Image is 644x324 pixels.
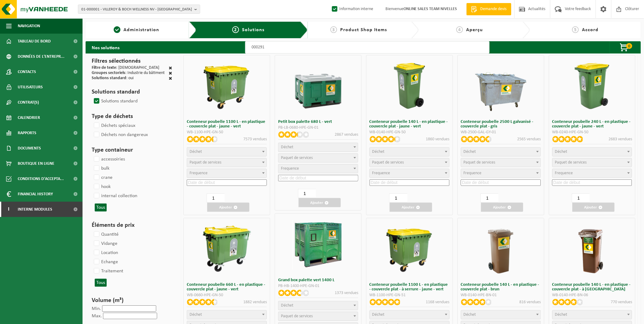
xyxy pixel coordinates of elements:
[299,198,341,207] button: Ajouter
[340,28,387,32] span: Product Shop Items
[281,156,313,160] span: Paquet de services
[555,149,568,154] span: Déchet
[281,166,299,171] span: Frequence
[245,41,490,53] input: Chercher
[86,41,126,53] h2: Nos solutions
[93,267,123,276] label: Traitement
[18,79,43,95] span: Utilisateurs
[552,130,632,134] div: WB-0240-HPE-GN-50
[6,202,12,217] span: I
[372,312,385,317] span: Déchet
[18,64,36,79] span: Contacts
[582,28,598,32] span: Accord
[190,312,202,317] span: Déchet
[464,312,476,317] span: Déchet
[278,284,358,288] div: PB-HB-1400-HPE-GN-01
[92,221,172,230] h3: Éléments de prix
[18,156,54,171] span: Boutique en ligne
[92,306,101,311] label: Min.
[572,26,579,33] span: 5
[81,5,192,14] span: 01-000001 - VILLEROY & BOCH WELLNESS NV - [GEOGRAPHIC_DATA]
[93,239,117,248] label: Vidange
[384,223,436,275] img: WB-1100-HPE-GN-51
[335,290,358,296] p: 1373 vendues
[243,299,267,305] p: 1882 vendues
[93,130,148,139] label: Déchets non dangereux
[461,130,541,134] div: WB-2500-GAL-GY-01
[461,293,541,297] div: WB-0140-HPE-BN-01
[464,171,482,175] span: Frequence
[572,193,590,203] input: 1
[461,179,541,186] input: Date de début
[93,164,109,173] label: bulk
[187,293,267,297] div: WB-0660-HPE-GN-50
[552,179,632,186] input: Date de début
[243,136,267,142] p: 7573 vendues
[187,130,267,134] div: WB-1100-HPE-GN-50
[232,26,239,33] span: 2
[456,26,463,33] span: 4
[92,76,126,80] span: Solutions standard
[517,136,541,142] p: 2565 vendues
[89,26,184,34] a: 1Administration
[572,203,615,212] button: Ajouter
[93,121,135,130] label: Déchets spéciaux
[389,193,407,203] input: 1
[93,191,137,201] label: internal collection
[92,145,172,155] h3: Type containeur
[92,57,172,66] h3: Filtres sélectionnés
[190,171,208,175] span: Frequence
[18,49,64,64] span: Données de l'entrepr...
[95,279,107,287] button: Tous
[298,189,316,198] input: 1
[92,66,159,71] div: : [DEMOGRAPHIC_DATA]
[201,223,253,275] img: WB-0660-HPE-GN-50
[201,26,295,34] a: 2Solutions
[278,175,358,181] input: Date de début
[520,299,541,305] p: 816 vendues
[93,248,118,257] label: Location
[566,223,618,275] img: WB-0140-HPE-BN-06
[93,155,125,164] label: accessoiries
[207,203,249,212] button: Ajouter
[464,160,495,165] span: Paquet de services
[390,203,432,212] button: Ajouter
[18,141,41,156] span: Documents
[466,3,511,15] a: Demande devis
[278,120,358,124] h3: Petit box palette 680 L - vert
[95,204,107,212] button: Tous
[475,223,527,275] img: WB-0140-HPE-BN-01
[93,97,138,106] label: Solutions standard
[18,125,36,141] span: Rapports
[461,120,541,129] h3: Conteneur poubelle 2500 L galvanisé - couvercle plat - gris
[18,202,52,217] span: Interne modules
[552,293,632,297] div: WB-0140-HPE-BN-06
[370,179,450,186] input: Date de début
[190,149,202,154] span: Déchet
[311,26,407,34] a: 3Product Shop Items
[93,257,118,267] label: Echange
[610,41,640,53] button: 0
[533,26,638,34] a: 5Accord
[611,299,632,305] p: 770 vendues
[403,7,457,11] strong: ONLINE SALES TEAM NIVELLES
[370,130,450,134] div: WB-0140-HPE-GN-50
[187,120,267,129] h3: Conteneur poubelle 1100 L - en plastique - couvercle plat - jaune - vert
[555,160,587,165] span: Paquet de services
[370,120,450,129] h3: Conteneur poubelle 140 L - en plastique - couvercle plat - jaune - vert
[18,95,39,110] span: Contrat(s)
[426,136,450,142] p: 1860 vendues
[92,314,102,318] label: Max.
[331,5,373,14] label: Information interne
[18,171,64,186] span: Conditions d'accepta...
[555,312,568,317] span: Déchet
[292,60,344,112] img: PB-LB-0680-HPE-GN-01
[626,43,632,49] span: 0
[370,282,450,292] h3: Conteneur poubelle 1100 L - en plastique - couvercle plat - à serrure - jaune - vert
[281,314,313,318] span: Paquet de services
[609,136,632,142] p: 2683 vendues
[92,65,116,70] span: Filtre de texte
[479,6,508,12] span: Demande devis
[18,34,51,49] span: Tableau de bord
[93,230,119,239] label: Quantité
